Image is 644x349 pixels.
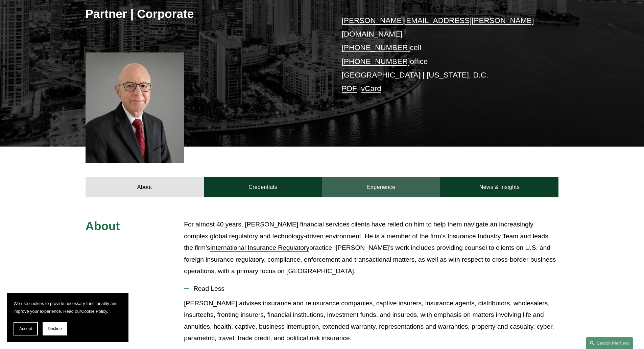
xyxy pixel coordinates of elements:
[184,298,558,344] p: [PERSON_NAME] advises insurance and reinsurance companies, captive insurers, insurance agents, di...
[184,219,558,277] p: For almost 40 years, [PERSON_NAME] financial services clients have relied on him to help them nav...
[189,285,558,292] span: Read Less
[86,219,120,233] span: About
[586,337,633,349] a: Search this site
[14,322,38,335] button: Accept
[48,326,62,331] span: Decline
[43,322,67,335] button: Decline
[342,84,357,93] a: PDF
[19,326,32,331] span: Accept
[14,300,122,315] p: We use cookies to provide necessary functionality and improve your experience. Read our .
[342,43,410,52] a: [PHONE_NUMBER]
[342,57,410,66] a: [PHONE_NUMBER]
[86,6,322,21] h3: Partner | Corporate
[361,84,381,93] a: vCard
[342,14,539,96] p: cell office [GEOGRAPHIC_DATA] | [US_STATE], D.C. –
[86,177,204,197] a: About
[342,16,534,38] a: [PERSON_NAME][EMAIL_ADDRESS][PERSON_NAME][DOMAIN_NAME]
[204,177,322,197] a: Credentials
[7,293,128,342] section: Cookie banner
[81,309,107,314] a: Cookie Policy
[322,177,440,197] a: Experience
[440,177,558,197] a: News & Insights
[210,244,309,251] a: International Insurance Regulatory
[184,280,558,298] button: Read Less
